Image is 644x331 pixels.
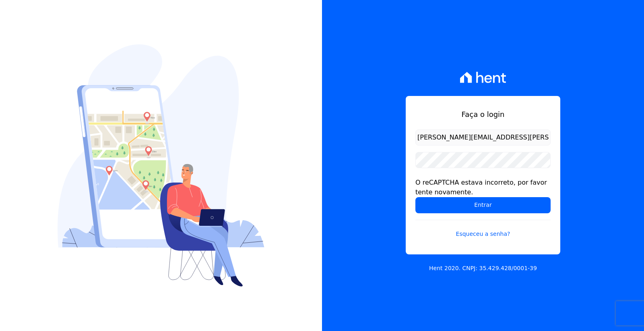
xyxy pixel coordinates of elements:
[415,129,551,146] input: Email
[429,264,537,273] p: Hent 2020. CNPJ: 35.429.428/0001-39
[58,44,264,287] img: Login
[415,178,551,197] div: O reCAPTCHA estava incorreto, por favor tente novamente.
[415,109,551,120] h1: Faça o login
[415,220,551,238] a: Esqueceu a senha?
[415,197,551,213] input: Entrar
